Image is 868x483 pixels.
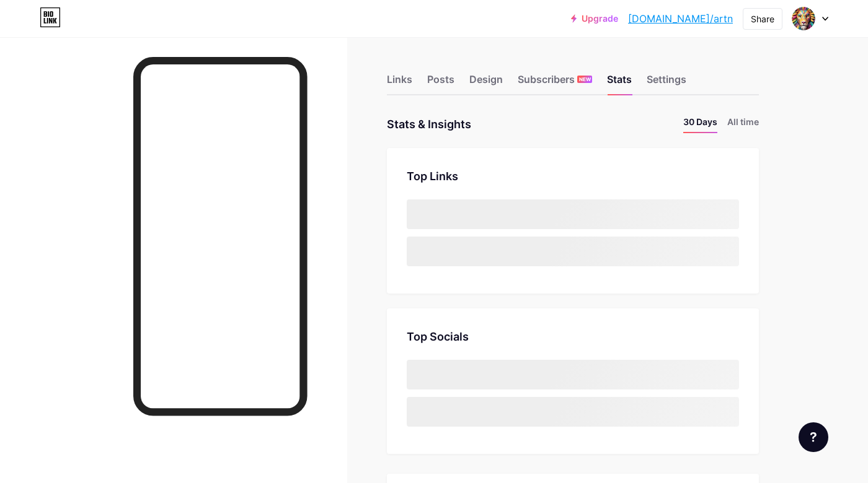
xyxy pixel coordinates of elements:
[571,14,618,24] a: Upgrade
[469,72,503,94] div: Design
[387,72,412,94] div: Links
[751,12,774,25] div: Share
[407,168,739,185] div: Top Links
[683,115,717,133] li: 30 Days
[579,76,591,83] span: NEW
[518,72,592,94] div: Subscribers
[427,72,454,94] div: Posts
[607,72,632,94] div: Stats
[647,72,686,94] div: Settings
[387,115,471,133] div: Stats & Insights
[628,11,733,26] a: [DOMAIN_NAME]/artn
[792,7,815,30] img: Ary Correia Filho
[727,115,759,133] li: All time
[407,328,739,345] div: Top Socials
